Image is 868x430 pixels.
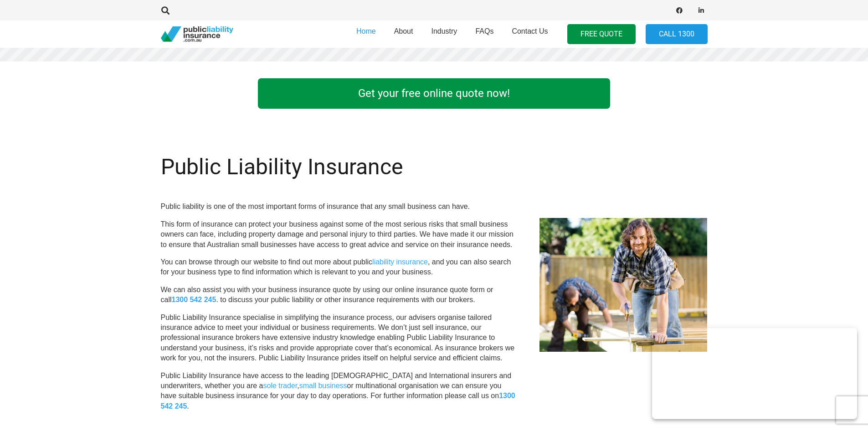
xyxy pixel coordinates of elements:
a: small business [299,382,347,390]
a: 1300 542 245 [161,392,515,410]
p: Public Liability Insurance specialise in simplifying the insurance process, our advisers organise... [161,313,518,364]
a: pli_logotransparent [161,26,233,42]
p: Public Liability Insurance have access to the leading [DEMOGRAPHIC_DATA] and International insure... [161,371,518,412]
span: About [394,27,413,35]
a: liability insurance [372,258,428,266]
a: About [385,18,422,51]
a: sole trader [263,382,298,390]
p: This form of insurance can protect your business against some of the most serious risks that smal... [161,219,518,250]
a: Get your free online quote now! [258,78,610,109]
a: LinkedIn [695,4,708,17]
span: Industry [431,27,457,35]
h1: Public Liability Insurance [161,154,518,180]
p: Public liability is one of the most important forms of insurance that any small business can have. [161,202,518,212]
a: Facebook [673,4,686,17]
a: Link [143,76,240,111]
span: FAQs [475,27,493,35]
p: We can also assist you with your business insurance quote by using our online insurance quote for... [161,285,518,305]
span: Home [356,27,376,35]
a: 1300 542 245 [172,296,216,304]
a: Industry [422,18,466,51]
a: Home [347,18,385,51]
p: You can browse through our website to find out more about public , and you can also search for yo... [161,257,518,278]
a: Contact Us [503,18,557,51]
a: Link [628,76,725,111]
a: FAQs [466,18,503,51]
a: Search [157,6,175,15]
span: Contact Us [512,27,548,35]
a: Call 1300 [646,24,708,45]
img: Insurance For Carpenters [539,218,707,352]
a: FREE QUOTE [567,24,636,45]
